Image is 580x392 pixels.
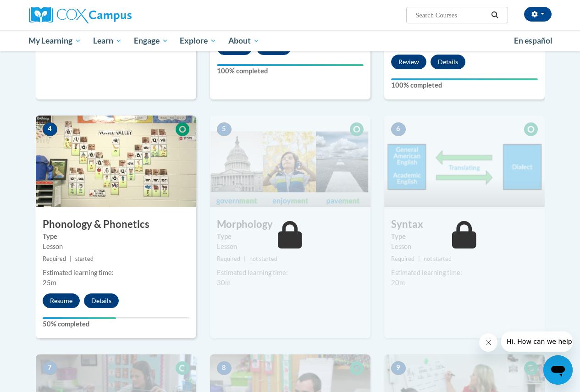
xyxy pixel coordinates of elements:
[228,35,260,46] span: About
[524,7,552,22] button: Account Settings
[43,232,189,242] label: Type
[43,361,57,375] span: 7
[217,279,231,287] span: 30m
[43,122,57,136] span: 4
[479,333,497,352] iframe: Close message
[128,30,174,51] a: Engage
[418,255,420,262] span: |
[174,30,222,51] a: Explore
[28,35,81,46] span: My Learning
[29,7,194,23] a: Cox Campus
[22,30,558,51] div: Main menu
[391,255,414,262] span: Required
[43,293,80,308] button: Resume
[36,217,196,232] h3: Phonology & Phonetics
[36,116,196,207] img: Course Image
[384,217,545,232] h3: Syntax
[43,255,66,262] span: Required
[217,66,364,76] label: 100% completed
[391,78,538,80] div: Your progress
[391,242,538,252] div: Lesson
[87,30,128,51] a: Learn
[43,319,189,329] label: 50% completed
[391,232,538,242] label: Type
[249,255,277,262] span: not started
[180,35,216,46] span: Explore
[222,30,265,51] a: About
[391,55,426,69] button: Review
[217,122,232,136] span: 5
[29,7,132,23] img: Cox Campus
[134,35,168,46] span: Engage
[217,232,364,242] label: Type
[217,268,364,278] div: Estimated learning time:
[244,255,246,262] span: |
[217,361,232,375] span: 8
[391,268,538,278] div: Estimated learning time:
[391,122,406,136] span: 6
[488,10,502,21] button: Search
[43,317,116,319] div: Your progress
[217,242,364,252] div: Lesson
[43,268,189,278] div: Estimated learning time:
[543,355,573,385] iframe: Button to launch messaging window
[391,279,405,287] span: 20m
[514,36,552,45] span: En español
[84,293,119,308] button: Details
[414,10,488,21] input: Search Courses
[210,217,370,232] h3: Morphology
[217,64,364,66] div: Your progress
[210,116,370,207] img: Course Image
[424,255,452,262] span: not started
[508,31,558,50] a: En español
[391,80,538,90] label: 100% completed
[391,361,406,375] span: 9
[501,331,573,352] iframe: Message from company
[431,55,465,69] button: Details
[93,35,122,46] span: Learn
[384,116,545,207] img: Course Image
[23,30,88,51] a: My Learning
[70,255,72,262] span: |
[6,6,74,14] span: Hi. How can we help?
[43,242,189,252] div: Lesson
[217,255,240,262] span: Required
[43,279,56,287] span: 25m
[75,255,94,262] span: started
